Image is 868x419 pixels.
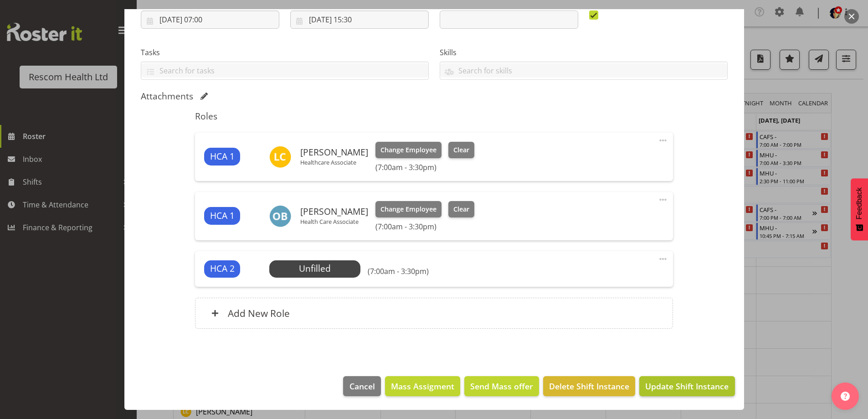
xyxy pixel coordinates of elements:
img: liz-collett9727.jpg [269,146,291,168]
span: Cancel [349,380,375,392]
input: Click to select... [141,10,279,29]
img: olive-batrlett5906.jpg [269,205,291,227]
span: Feedback [855,187,863,219]
button: Send Mass offer [464,376,539,396]
span: Clear [453,204,469,214]
button: Cancel [343,376,380,396]
button: Clear [448,142,474,158]
p: Healthcare Associate [300,159,368,166]
h5: Roles [195,111,673,122]
span: HCA 2 [210,262,235,275]
input: Search for skills [440,63,727,78]
span: Send Mass offer [470,380,533,392]
span: Change Employee [380,204,437,214]
button: Update Shift Instance [639,376,734,396]
span: Delete Shift Instance [549,380,629,392]
h6: Add New Role [228,307,290,319]
h6: (7:00am - 3:30pm) [375,222,474,231]
button: Mass Assigment [385,376,460,396]
label: Skills [440,47,728,58]
button: Feedback - Show survey [851,178,868,240]
input: Click to select... [290,10,429,29]
span: Mass Assigment [391,380,454,392]
h6: [PERSON_NAME] [300,147,368,157]
h6: (7:00am - 3:30pm) [368,267,429,276]
span: HCA 1 [210,150,235,163]
span: Clear [453,145,469,155]
h5: Attachments [141,91,193,102]
button: Clear [448,201,474,217]
button: Change Employee [375,201,442,217]
button: Delete Shift Instance [543,376,635,396]
input: Search for tasks [141,63,428,78]
span: HCA 1 [210,209,235,222]
h6: [PERSON_NAME] [300,207,368,217]
span: Change Employee [380,145,437,155]
span: Unfilled [299,262,331,274]
span: Update Shift Instance [645,380,729,392]
button: Change Employee [375,142,442,158]
label: Tasks [141,47,429,58]
img: help-xxl-2.png [841,392,850,401]
p: Health Care Associate [300,218,368,225]
h6: (7:00am - 3:30pm) [375,163,474,172]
